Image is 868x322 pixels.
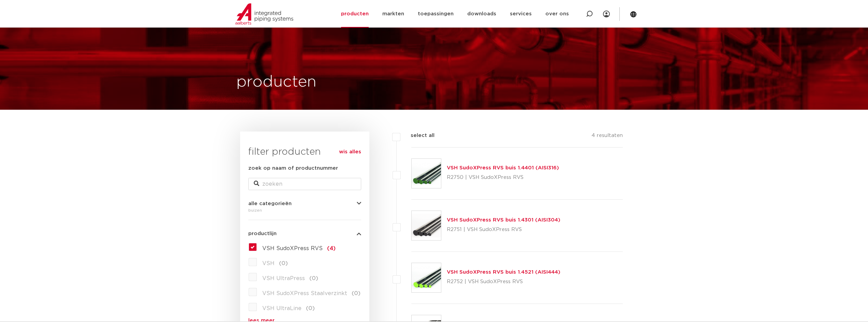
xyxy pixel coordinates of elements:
p: 4 resultaten [591,132,623,142]
p: R2751 | VSH SudoXPress RVS [447,224,560,235]
p: R2750 | VSH SudoXPress RVS [447,172,559,183]
a: VSH SudoXPress RVS buis 1.4301 (AISI304) [447,217,560,223]
span: VSH UltraPress [262,276,305,281]
button: productlijn [248,231,361,236]
span: (4) [327,246,336,251]
span: alle categorieën [248,201,292,206]
span: (0) [309,276,318,281]
span: (0) [279,261,288,266]
p: R2752 | VSH SudoXPress RVS [447,276,560,287]
span: productlijn [248,231,277,236]
span: (0) [306,306,315,311]
span: VSH SudoXPress RVS [262,246,323,251]
h1: producten [236,71,317,93]
span: VSH [262,261,275,266]
h3: filter producten [248,145,361,159]
div: buizen [248,206,361,214]
a: wis alles [339,148,361,156]
a: VSH SudoXPress RVS buis 1.4401 (AISI316) [447,165,559,170]
button: alle categorieën [248,201,361,206]
img: Thumbnail for VSH SudoXPress RVS buis 1.4521 (AISI444) [412,263,441,292]
input: zoeken [248,178,361,190]
label: select all [400,132,435,140]
img: Thumbnail for VSH SudoXPress RVS buis 1.4401 (AISI316) [412,159,441,188]
a: VSH SudoXPress RVS buis 1.4521 (AISI444) [447,270,560,275]
img: Thumbnail for VSH SudoXPress RVS buis 1.4301 (AISI304) [412,211,441,240]
span: VSH UltraLine [262,306,301,311]
span: VSH SudoXPress Staalverzinkt [262,291,347,296]
span: (0) [352,291,361,296]
label: zoek op naam of productnummer [248,164,338,172]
